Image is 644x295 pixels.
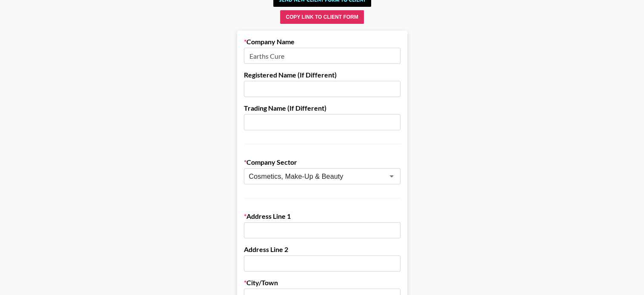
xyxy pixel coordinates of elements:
[244,278,401,287] label: City/Town
[244,37,401,46] label: Company Name
[244,212,401,221] label: Address Line 1
[244,104,401,112] label: Trading Name (If Different)
[244,158,401,166] label: Company Sector
[386,170,398,182] button: Open
[280,10,364,24] button: Copy Link to Client Form
[244,71,401,79] label: Registered Name (If Different)
[244,245,401,254] label: Address Line 2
